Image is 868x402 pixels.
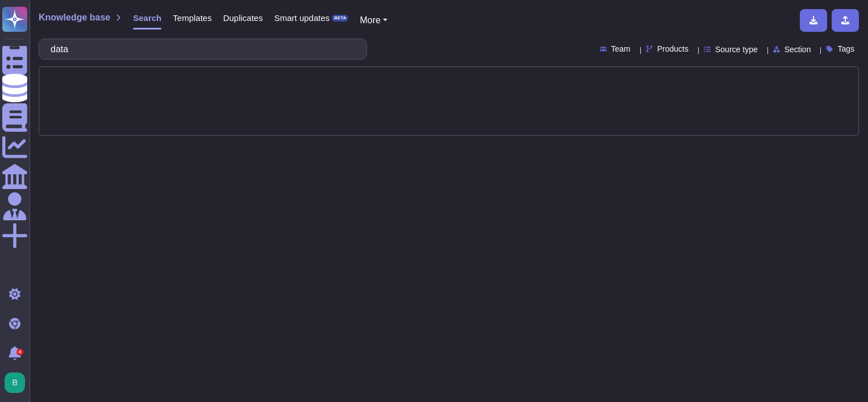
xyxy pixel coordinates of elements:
[715,45,758,53] span: Source type
[360,14,387,27] button: More
[332,15,348,22] div: BETA
[16,349,23,355] div: 4
[173,14,211,22] span: Templates
[611,45,631,53] span: Team
[837,45,854,53] span: Tags
[223,14,263,22] span: Duplicates
[657,45,688,53] span: Products
[274,14,330,22] span: Smart updates
[2,370,33,395] button: user
[39,13,110,22] span: Knowledge base
[784,45,811,53] span: Section
[360,15,380,25] span: More
[5,372,25,393] img: user
[133,14,161,22] span: Search
[45,39,355,59] input: Search a question or template...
